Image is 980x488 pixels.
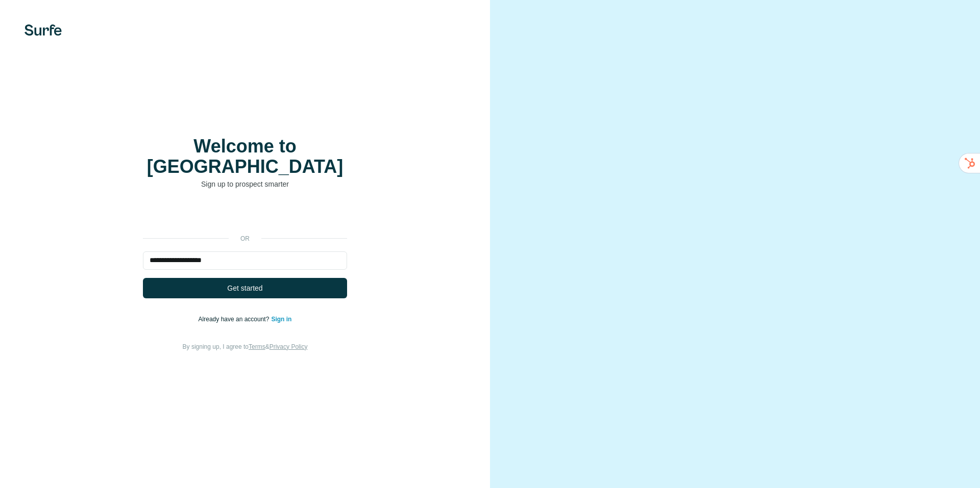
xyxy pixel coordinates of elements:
[143,179,347,189] p: Sign up to prospect smarter
[24,24,62,36] img: Surfe's logo
[229,234,261,243] p: or
[183,343,308,350] span: By signing up, I agree to &
[271,316,291,323] a: Sign in
[143,136,347,177] h1: Welcome to [GEOGRAPHIC_DATA]
[199,316,272,323] span: Already have an account?
[143,278,347,298] button: Get started
[227,283,262,293] span: Get started
[269,343,308,350] a: Privacy Policy
[138,204,352,227] iframe: Bouton "Se connecter avec Google"
[249,343,265,350] a: Terms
